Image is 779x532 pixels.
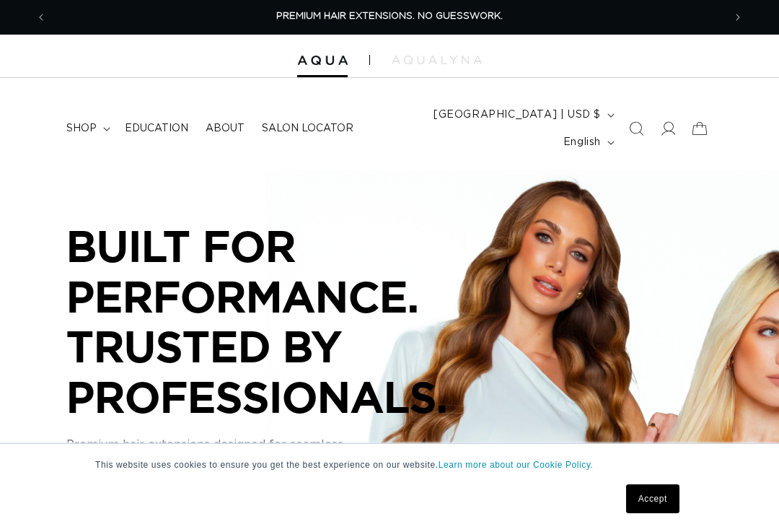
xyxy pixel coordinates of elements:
[66,221,499,422] p: BUILT FOR PERFORMANCE. TRUSTED BY PROFESSIONALS.
[66,437,499,454] p: Premium hair extensions designed for seamless
[297,56,348,66] img: Aqua Hair Extensions
[722,4,754,31] button: Next announcement
[425,101,620,128] button: [GEOGRAPHIC_DATA] | USD $
[555,128,620,156] button: English
[116,113,197,144] a: Education
[262,122,353,135] span: Salon Locator
[620,113,652,144] summary: Search
[66,122,97,135] span: shop
[276,12,503,21] span: PREMIUM HAIR EXTENSIONS. NO GUESSWORK.
[439,460,594,470] a: Learn more about our Cookie Policy.
[58,113,116,144] summary: shop
[25,4,57,31] button: Previous announcement
[197,113,253,144] a: About
[563,135,601,150] span: English
[125,122,188,135] span: Education
[392,56,482,64] img: aqualyna.com
[206,122,245,135] span: About
[95,458,684,471] p: This website uses cookies to ensure you get the best experience on our website.
[433,108,601,123] span: [GEOGRAPHIC_DATA] | USD $
[626,484,679,513] a: Accept
[253,113,362,144] a: Salon Locator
